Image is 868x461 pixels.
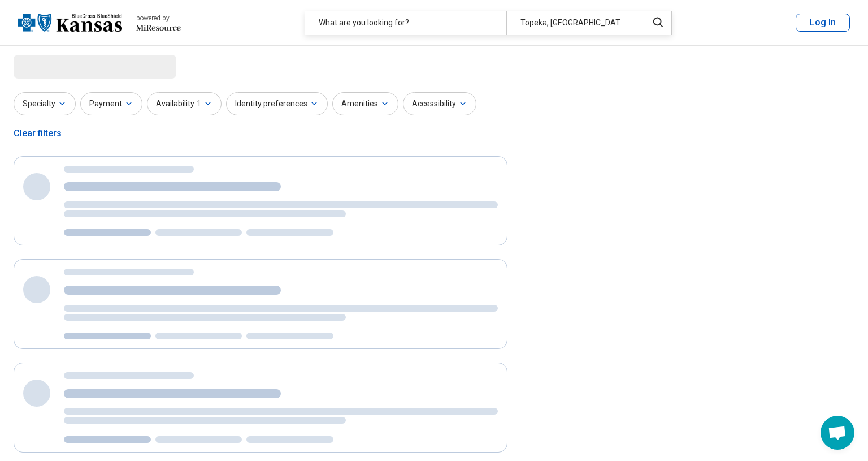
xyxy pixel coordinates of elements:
[197,98,201,110] span: 1
[14,55,108,77] span: Loading...
[14,92,76,115] button: Specialty
[226,92,328,115] button: Identity preferences
[506,11,640,35] div: Topeka, [GEOGRAPHIC_DATA]
[821,416,854,450] div: Open chat
[18,9,122,36] img: Blue Cross Blue Shield Kansas
[18,9,181,36] a: Blue Cross Blue Shield Kansaspowered by
[136,13,181,23] div: powered by
[403,92,476,115] button: Accessibility
[305,11,506,35] div: What are you looking for?
[332,92,398,115] button: Amenities
[14,120,62,147] div: Clear filters
[147,92,222,115] button: Availability1
[796,14,850,32] button: Log In
[80,92,142,115] button: Payment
